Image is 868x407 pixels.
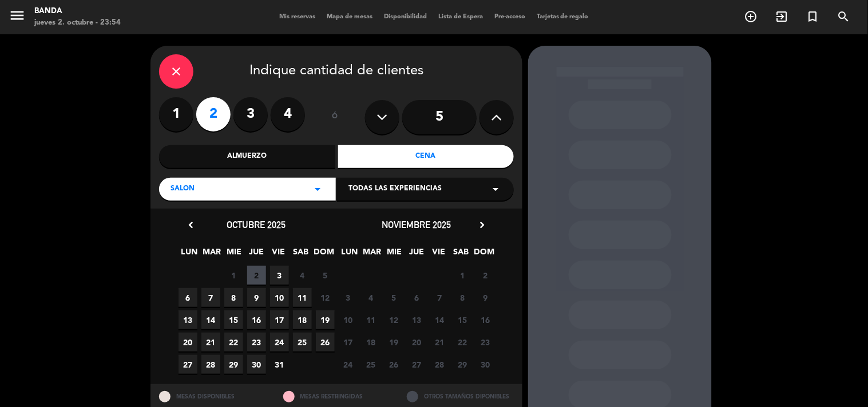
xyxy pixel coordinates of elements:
[225,245,244,264] span: MIE
[407,355,426,374] span: 27
[339,288,358,307] span: 3
[185,219,197,231] i: chevron_left
[453,355,472,374] span: 29
[311,182,324,196] i: arrow_drop_down
[292,245,311,264] span: SAB
[224,355,243,374] span: 29
[316,310,335,329] span: 19
[180,245,199,264] span: LUN
[293,266,312,285] span: 4
[363,245,382,264] span: MAR
[338,145,514,168] div: Cena
[201,333,220,352] span: 21
[362,333,381,352] span: 18
[339,310,358,329] span: 10
[362,355,381,374] span: 25
[385,288,403,307] span: 5
[34,6,121,17] div: Banda
[476,310,495,329] span: 16
[430,333,449,352] span: 21
[9,7,26,28] button: menu
[321,14,378,20] span: Mapa de mesas
[274,14,321,20] span: Mis reservas
[806,10,820,23] i: turned_in_not
[159,97,193,131] label: 1
[339,333,358,352] span: 17
[316,266,335,285] span: 5
[224,288,243,307] span: 8
[474,245,493,264] span: DOM
[201,288,220,307] span: 7
[430,288,449,307] span: 7
[378,14,433,20] span: Disponibilidad
[316,97,354,137] div: ó
[489,182,502,196] i: arrow_drop_down
[430,310,449,329] span: 14
[407,333,426,352] span: 20
[453,288,472,307] span: 8
[247,310,266,329] span: 16
[270,355,289,374] span: 31
[224,310,243,329] span: 15
[169,65,183,78] i: close
[233,97,268,131] label: 3
[433,14,489,20] span: Lista de Espera
[453,333,472,352] span: 22
[489,14,531,20] span: Pre-acceso
[316,333,335,352] span: 26
[476,333,495,352] span: 23
[224,333,243,352] span: 22
[453,266,472,285] span: 1
[196,97,231,131] label: 2
[476,288,495,307] span: 9
[348,183,442,195] span: Todas las experiencias
[227,219,286,230] span: octubre 2025
[293,310,312,329] span: 18
[269,245,288,264] span: VIE
[430,355,449,374] span: 28
[385,310,403,329] span: 12
[270,288,289,307] span: 10
[271,97,305,131] label: 4
[171,183,195,195] span: SALON
[382,219,451,230] span: noviembre 2025
[9,7,26,24] i: menu
[247,245,266,264] span: JUE
[452,245,471,264] span: SAB
[224,266,243,285] span: 1
[203,245,221,264] span: MAR
[270,266,289,285] span: 3
[179,310,197,329] span: 13
[407,245,426,264] span: JUE
[340,245,359,264] span: LUN
[837,10,851,23] i: search
[385,245,404,264] span: MIE
[453,310,472,329] span: 15
[362,310,381,329] span: 11
[270,333,289,352] span: 24
[293,288,312,307] span: 11
[430,245,449,264] span: VIE
[531,14,594,20] span: Tarjetas de regalo
[476,355,495,374] span: 30
[179,288,197,307] span: 6
[179,355,197,374] span: 27
[247,333,266,352] span: 23
[385,355,403,374] span: 26
[179,333,197,352] span: 20
[159,54,514,89] div: Indique cantidad de clientes
[407,310,426,329] span: 13
[362,288,381,307] span: 4
[34,17,121,29] div: jueves 2. octubre - 23:54
[314,245,333,264] span: DOM
[270,310,289,329] span: 17
[316,288,335,307] span: 12
[247,266,266,285] span: 2
[339,355,358,374] span: 24
[407,288,426,307] span: 6
[201,355,220,374] span: 28
[385,333,403,352] span: 19
[476,266,495,285] span: 2
[293,333,312,352] span: 25
[476,219,488,231] i: chevron_right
